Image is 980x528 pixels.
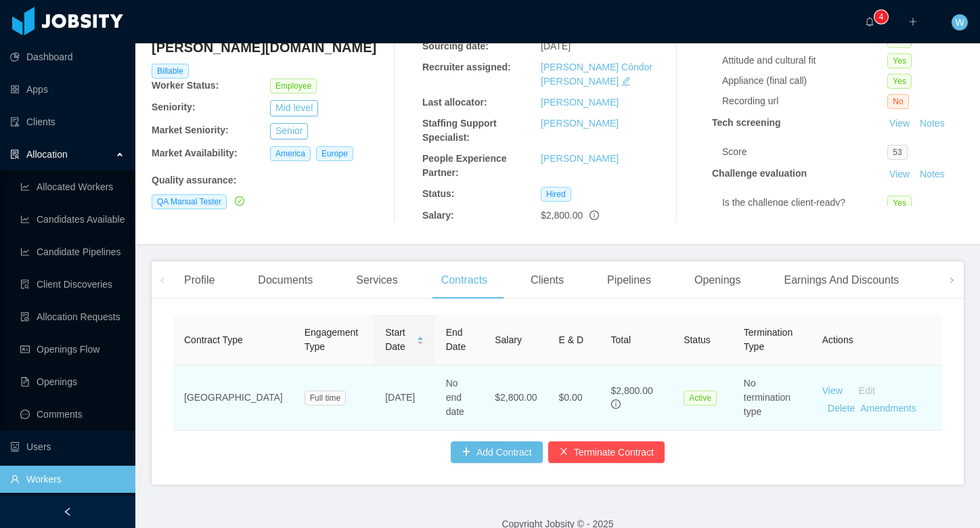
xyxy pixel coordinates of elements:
div: Services [345,261,408,299]
a: [PERSON_NAME] Cóndor [PERSON_NAME] [541,62,652,87]
a: icon: auditClients [10,108,125,135]
a: icon: userWorkers [10,466,125,493]
span: 53 [887,145,907,160]
span: $2,800.00 [611,385,653,396]
i: icon: solution [10,150,20,159]
a: [PERSON_NAME] [541,153,619,164]
strong: Tech screening [712,117,781,128]
a: icon: line-chartCandidate Pipelines [20,238,125,265]
span: End Date [446,327,466,352]
a: icon: line-chartCandidates Available [20,206,125,233]
button: icon: plusAdd Contract [451,441,543,463]
span: W [955,14,964,30]
b: Status: [422,188,454,199]
a: icon: pie-chartDashboard [10,43,125,70]
button: Notes [914,167,950,183]
div: Recording url [722,94,887,108]
td: No end date [435,366,485,431]
button: Edit [843,380,886,401]
span: info-circle [611,399,621,409]
span: America [270,146,311,161]
span: $2,800.00 [495,392,537,403]
a: icon: robotUsers [10,433,125,460]
a: icon: messageComments [20,401,125,428]
span: $0.00 [559,392,583,403]
div: Clients [520,261,575,299]
span: info-circle [589,211,599,220]
b: Sourcing date: [422,41,489,51]
a: icon: idcardOpenings Flow [20,336,125,363]
div: Is the challenge client-ready? [722,196,887,210]
a: [PERSON_NAME] [541,118,619,129]
a: icon: file-doneAllocation Requests [20,303,125,330]
b: People Experience Partner: [422,153,507,178]
span: Salary [495,334,522,345]
button: Notes [914,116,950,132]
a: View [885,169,914,179]
i: icon: caret-down [416,340,424,344]
span: Termination Type [744,327,793,352]
b: Market Seniority: [152,125,229,135]
a: icon: appstoreApps [10,76,125,103]
a: Amendments [860,403,916,414]
b: Quality assurance : [152,175,236,185]
span: $2,800.00 [541,210,583,221]
span: Active [684,391,717,405]
a: icon: check-circle [232,196,244,206]
div: Profile [173,261,225,299]
button: icon: closeTerminate Contract [548,441,665,463]
div: Appliance (final call) [722,74,887,88]
span: Employee [270,79,317,93]
a: icon: line-chartAllocated Workers [20,173,125,200]
td: [GEOGRAPHIC_DATA] [173,366,294,431]
span: QA Manual Tester [152,194,227,209]
b: Last allocator: [422,97,487,108]
span: Engagement Type [305,327,358,352]
span: Hired [541,187,571,202]
a: View [822,385,843,396]
span: Europe [316,146,353,161]
div: Earnings And Discounts [773,261,910,299]
b: Worker Status: [152,80,219,91]
b: Seniority: [152,102,196,112]
strong: Challenge evaluation [712,168,807,179]
div: Score [722,145,887,159]
span: No [887,94,908,109]
span: Allocation [26,149,68,160]
b: Salary: [422,210,454,221]
a: icon: file-searchClient Discoveries [20,271,125,298]
b: Recruiter assigned: [422,62,511,72]
span: E & D [559,334,584,345]
i: icon: plus [908,17,918,26]
b: Staffing Support Specialist: [422,118,497,143]
span: Yes [887,196,912,211]
span: Start Date [385,326,410,354]
span: Full time [305,391,346,405]
button: Mid level [270,100,318,116]
span: Contract Type [184,334,243,345]
sup: 4 [874,10,888,24]
a: Delete [828,403,855,414]
span: Yes [887,53,912,68]
i: icon: bell [865,17,874,26]
i: icon: check-circle [235,196,244,206]
span: [DATE] [541,41,571,51]
a: View [885,118,914,129]
div: Documents [247,261,324,299]
i: icon: caret-up [416,334,424,338]
p: 4 [879,10,884,24]
td: No termination type [733,366,811,431]
b: Market Availability: [152,148,238,158]
span: Status [684,334,711,345]
span: Billable [152,64,189,79]
span: Yes [887,74,912,89]
i: icon: left [159,277,166,284]
div: Attitude and cultural fit [722,53,887,68]
button: Senior [270,123,308,139]
div: Pipelines [596,261,662,299]
td: [DATE] [374,366,435,431]
i: icon: edit [621,76,631,86]
div: Openings [684,261,752,299]
a: icon: file-textOpenings [20,368,125,395]
a: [PERSON_NAME] [541,97,619,108]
